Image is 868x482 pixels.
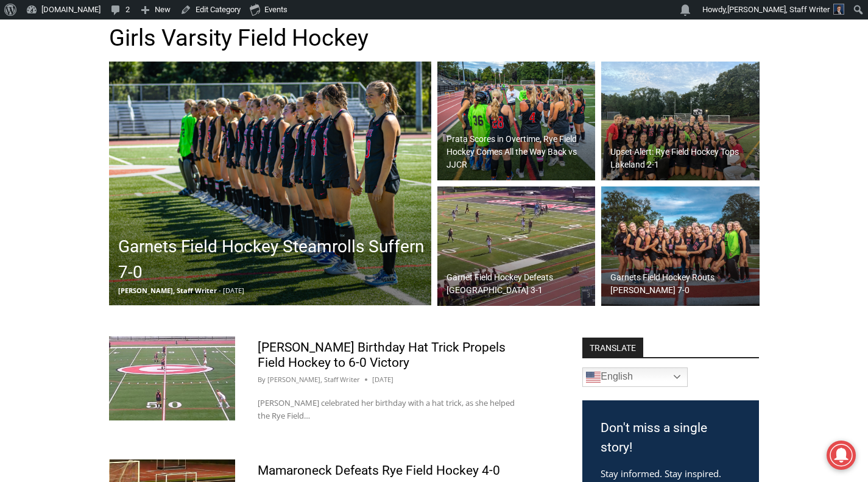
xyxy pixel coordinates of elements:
a: [PERSON_NAME], Staff Writer [267,375,360,384]
a: Upset Alert: Rye Field Hockey Tops Lakeland 2-1 [601,62,760,181]
img: Charlie Morris headshot PROFESSIONAL HEADSHOT [833,4,844,15]
img: (PHOTO: The 2025 Rye Field Hockey team after their 2-1 win over Lakeland on Thursday, September 2... [601,62,760,181]
h1: Girls Varsity Field Hockey [109,24,760,52]
img: (PHOTO: The 2025 Rye Field Hockey team. Credit: Maureen Tsuchida.) [601,186,760,306]
a: Garnets Field Hockey Routs [PERSON_NAME] 7-0 [601,186,760,306]
img: (PHOTO: Rye Girls Varsity Field Hockey vs. Kingston on September 20, 2025. Credit: SportsEngine.)... [437,186,596,306]
h2: Prata Scores in Overtime, Rye Field Hockey Comes All the Way Back vs JJCR [446,133,593,171]
strong: TRANSLATE [582,338,643,357]
a: Garnets Field Hockey Steamrolls Suffern 7-0 [PERSON_NAME], Staff Writer - [DATE] [109,62,431,305]
img: (PHOTO: The Rye Field Hockey team lined up before a game on September 20, 2025. Credit: Maureen T... [109,62,431,305]
span: [PERSON_NAME], Staff Writer [727,5,830,14]
span: By [258,374,266,385]
a: Prata Scores in Overtime, Rye Field Hockey Comes All the Way Back vs JJCR [437,62,596,181]
span: [PERSON_NAME], Staff Writer [118,286,217,295]
img: (PHOTO: The Rye Field Hockey team from September 16, 2025. Credit: Maureen Tsuchida.) [437,62,596,181]
a: Mamaroneck Defeats Rye Field Hockey 4-0 [258,463,500,478]
h3: Don't miss a single story! [601,419,741,457]
a: [PERSON_NAME] Birthday Hat Trick Propels Field Hockey to 6-0 Victory [258,340,506,370]
img: (PHOTO: The Rye Field Hockey team lining up for a faceoff against Fox Lane on September 16, 2025.) [109,336,235,420]
h2: Garnets Field Hockey Steamrolls Suffern 7-0 [118,234,428,285]
a: Garnet Field Hockey Defeats [GEOGRAPHIC_DATA] 3-1 [437,186,596,306]
h2: Garnet Field Hockey Defeats [GEOGRAPHIC_DATA] 3-1 [446,271,593,297]
h2: Garnets Field Hockey Routs [PERSON_NAME] 7-0 [610,271,757,297]
img: en [586,370,601,385]
a: English [582,367,688,387]
span: - [219,286,221,295]
p: [PERSON_NAME] celebrated her birthday with a hat trick, as she helped the Rye Field… [258,397,528,422]
time: [DATE] [372,374,393,385]
h2: Upset Alert: Rye Field Hockey Tops Lakeland 2-1 [610,146,757,171]
span: [DATE] [223,286,244,295]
